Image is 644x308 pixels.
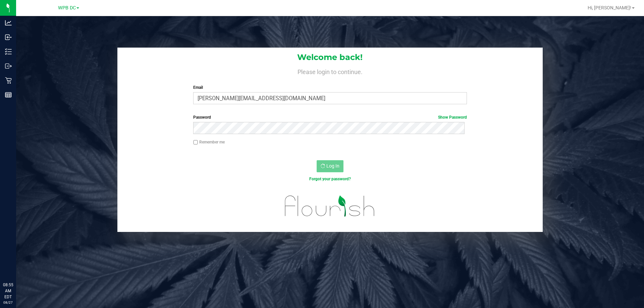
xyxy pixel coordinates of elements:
[58,5,76,11] span: WPB DC
[117,67,543,75] h4: Please login to continue.
[193,139,225,145] label: Remember me
[3,282,13,300] p: 08:55 AM EDT
[5,91,12,98] inline-svg: Reports
[5,77,12,84] inline-svg: Retail
[309,177,351,181] a: Forgot your password?
[588,5,631,10] span: Hi, [PERSON_NAME]!
[193,115,211,120] span: Password
[5,48,12,55] inline-svg: Inventory
[193,84,467,90] label: Email
[193,140,198,145] input: Remember me
[277,189,383,223] img: flourish_logo.svg
[5,19,12,26] inline-svg: Analytics
[5,63,12,69] inline-svg: Outbound
[3,300,13,305] p: 08/27
[326,163,339,169] span: Log In
[317,160,343,172] button: Log In
[5,34,12,41] inline-svg: Inbound
[117,53,543,62] h1: Welcome back!
[438,115,467,120] a: Show Password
